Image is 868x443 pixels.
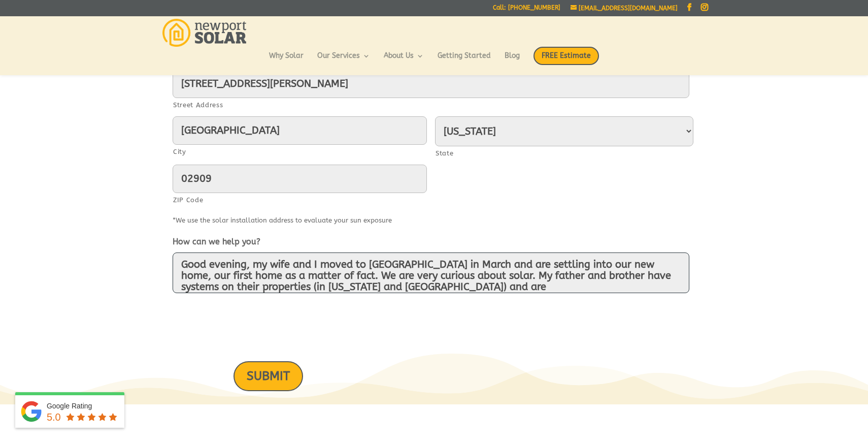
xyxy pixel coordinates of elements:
[533,47,599,65] span: FREE Estimate
[233,361,303,391] input: SUBMIT
[173,237,260,247] label: How can we help you?
[173,211,695,227] div: *We use the solar installation address to evaluate your sun exposure
[317,52,370,70] a: Our Services
[384,52,424,70] a: About Us
[173,70,689,98] input: Enter a location
[47,401,119,411] div: Google Rating
[173,99,689,112] label: Street Address
[436,147,693,160] label: State
[47,412,61,423] span: 5.0
[493,5,560,15] a: Call: [PHONE_NUMBER]
[571,5,678,12] a: [EMAIL_ADDRESS][DOMAIN_NAME]
[533,47,599,75] a: FREE Estimate
[173,194,427,207] label: ZIP Code
[505,52,520,70] a: Blog
[269,52,304,70] a: Why Solar
[173,305,327,345] iframe: reCAPTCHA
[438,52,491,70] a: Getting Started
[162,19,246,47] img: Newport Solar | Solar Energy Optimized.
[173,145,427,159] label: City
